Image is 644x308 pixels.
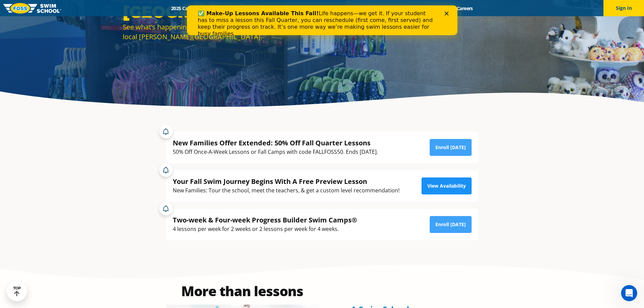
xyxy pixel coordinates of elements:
[123,22,319,42] div: See what’s happening and find reasons to hit the water at your local [PERSON_NAME][GEOGRAPHIC_DATA].
[3,3,61,14] img: FOSS Swim School Logo
[258,6,264,10] div: Close
[173,138,378,147] div: New Families Offer Extended: 50% Off Fall Quarter Lessons
[208,5,236,11] a: Schools
[173,186,400,195] div: New Families: Tour the school, meet the teachers, & get a custom level recommendation!
[173,147,378,157] div: 50% Off Once-A-Week Lessons or Fall Camps with code FALLFOSS50. Ends [DATE].
[430,139,472,156] a: Enroll [DATE]
[165,5,208,11] a: 2025 Calendar
[236,5,295,11] a: Swim Path® Program
[173,224,357,234] div: 4 lessons per week for 2 weeks or 2 lessons per week for 4 weeks.
[173,215,357,224] div: Two-week & Four-week Progress Builder Swim Camps®
[173,177,400,186] div: Your Fall Swim Journey Begins With A Free Preview Lesson
[422,177,472,194] a: View Availability
[429,5,451,11] a: Blog
[295,5,358,11] a: About [PERSON_NAME]
[11,5,132,11] b: ✅ Make-Up Lessons Available This Fall!
[358,5,430,11] a: Swim Like [PERSON_NAME]
[451,5,479,11] a: Careers
[187,5,457,35] iframe: Intercom live chat banner
[13,286,21,297] div: TOP
[11,5,249,32] div: Life happens—we get it. If your student has to miss a lesson this Fall Quarter, you can reschedul...
[166,284,319,298] h2: More than lessons
[621,285,637,301] iframe: Intercom live chat
[430,216,472,233] a: Enroll [DATE]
